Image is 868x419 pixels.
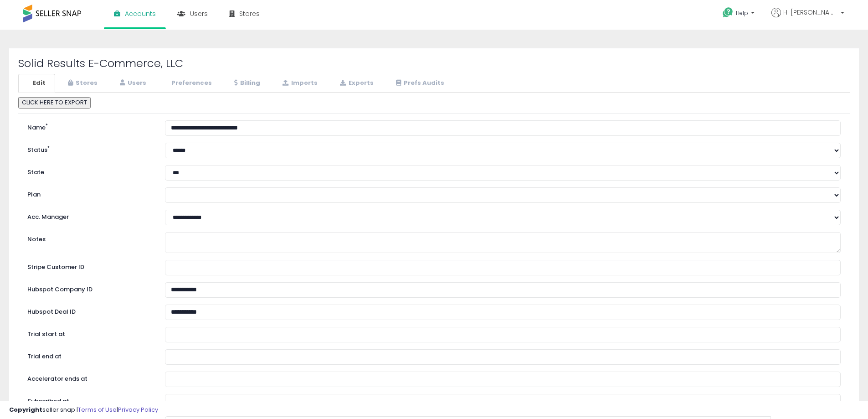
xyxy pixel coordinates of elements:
button: CLICK HERE TO EXPORT [18,97,91,109]
label: Stripe Customer ID [21,260,158,272]
label: Subscribed at [21,394,158,406]
label: Plan [21,187,158,199]
a: Users [108,74,156,93]
span: Accounts [125,9,156,18]
a: Exports [328,74,383,93]
i: Get Help [722,7,734,18]
label: Hubspot Deal ID [21,305,158,316]
strong: Copyright [9,405,42,414]
a: Billing [222,74,270,93]
span: Hi [PERSON_NAME] [783,8,838,17]
span: Help [736,9,748,17]
span: Users [190,9,208,18]
a: Preferences [157,74,221,93]
label: Name [21,120,158,132]
label: Trial end at [21,349,158,361]
a: Imports [271,74,327,93]
span: Stores [239,9,260,18]
a: Hi [PERSON_NAME] [771,8,844,28]
label: Accelerator ends at [21,372,158,383]
label: Status [21,143,158,155]
a: Privacy Policy [118,405,158,414]
a: Stores [56,74,107,93]
label: Hubspot Company ID [21,282,158,294]
h2: Solid Results E-Commerce, LLC [18,57,850,69]
label: State [21,165,158,177]
a: Prefs Audits [384,74,454,93]
label: Notes [21,232,158,244]
a: Edit [18,74,55,93]
label: Trial start at [21,327,158,339]
label: Acc. Manager [21,210,158,222]
a: Terms of Use [78,405,117,414]
div: seller snap | | [9,406,158,414]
